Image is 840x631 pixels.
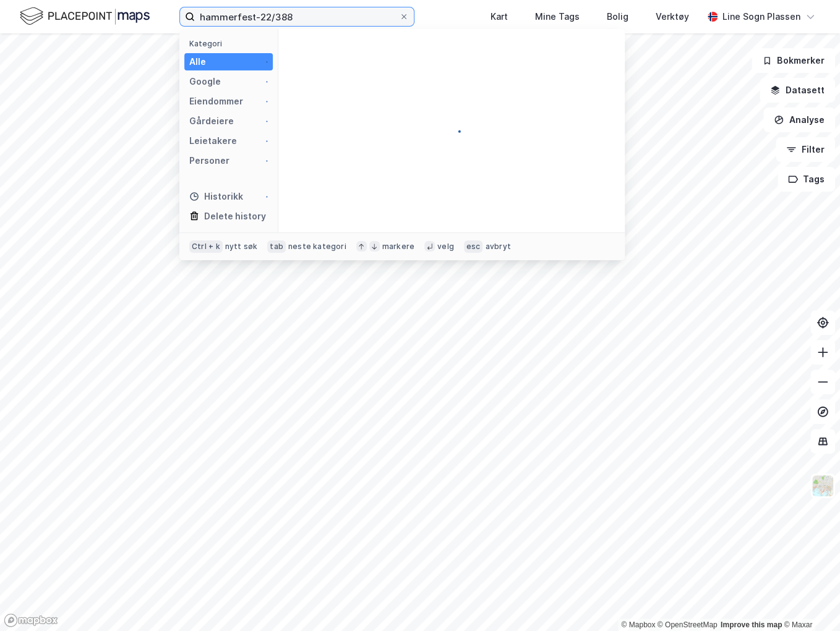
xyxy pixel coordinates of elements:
div: Alle [189,54,206,69]
img: spinner.a6d8c91a73a9ac5275cf975e30b51cfb.svg [258,136,268,146]
div: avbryt [485,242,510,252]
div: Delete history [204,209,266,224]
a: Improve this map [721,620,782,629]
div: markere [382,242,414,252]
div: Leietakere [189,133,237,148]
img: Z [811,474,834,498]
div: Ctrl + k [189,240,223,253]
button: Analyse [763,108,835,132]
div: Gårdeiere [189,114,234,129]
div: velg [437,242,454,252]
a: Mapbox homepage [4,613,58,627]
img: spinner.a6d8c91a73a9ac5275cf975e30b51cfb.svg [258,116,268,126]
div: tab [267,240,286,253]
button: Datasett [760,78,835,103]
img: spinner.a6d8c91a73a9ac5275cf975e30b51cfb.svg [258,77,268,87]
button: Bokmerker [752,48,835,73]
a: Mapbox [621,620,655,629]
button: Filter [776,137,835,162]
img: spinner.a6d8c91a73a9ac5275cf975e30b51cfb.svg [258,96,268,106]
div: Eiendommer [189,94,243,109]
a: OpenStreetMap [658,620,718,629]
iframe: Chat Widget [778,572,840,631]
div: Kontrollprogram for chat [778,572,840,631]
div: Kart [491,9,508,24]
img: spinner.a6d8c91a73a9ac5275cf975e30b51cfb.svg [258,57,268,67]
div: Personer [189,153,229,168]
div: neste kategori [288,242,346,252]
div: esc [464,240,483,253]
div: Historikk [189,189,243,204]
div: Kategori [189,39,273,48]
img: spinner.a6d8c91a73a9ac5275cf975e30b51cfb.svg [258,192,268,201]
div: Mine Tags [535,9,580,24]
img: logo.f888ab2527a4732fd821a326f86c7f29.svg [20,6,150,27]
img: spinner.a6d8c91a73a9ac5275cf975e30b51cfb.svg [258,156,268,166]
button: Tags [778,167,835,192]
div: Verktøy [656,9,689,24]
div: Bolig [607,9,628,24]
div: Google [189,74,221,89]
div: nytt søk [225,242,258,252]
div: Line Sogn Plassen [722,9,800,24]
input: Søk på adresse, matrikkel, gårdeiere, leietakere eller personer [195,7,399,26]
img: spinner.a6d8c91a73a9ac5275cf975e30b51cfb.svg [442,121,461,141]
